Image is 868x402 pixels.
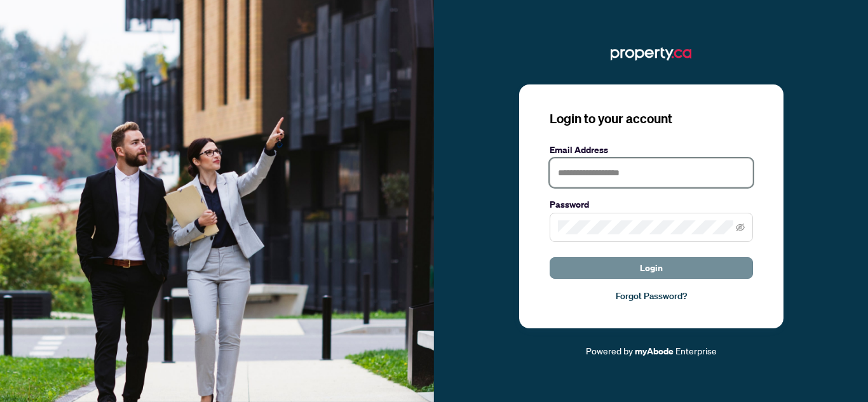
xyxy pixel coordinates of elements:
button: Login [550,257,753,279]
h3: Login to your account [550,110,753,128]
span: Powered by [586,345,633,356]
label: Email Address [550,143,753,157]
a: myAbode [635,344,674,358]
span: Login [640,258,663,278]
span: eye-invisible [736,223,745,232]
a: Forgot Password? [550,289,753,303]
img: ma-logo [611,44,691,64]
label: Password [550,198,753,211]
span: Enterprise [675,345,717,356]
